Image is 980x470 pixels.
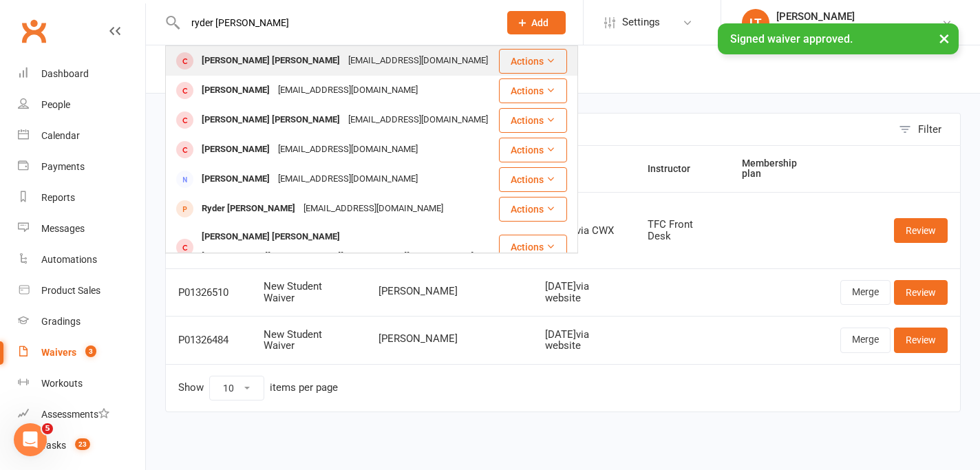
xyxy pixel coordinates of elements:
[932,23,957,53] button: ×
[198,110,344,130] div: [PERSON_NAME] [PERSON_NAME]
[42,423,53,434] span: 5
[274,140,422,160] div: [EMAIL_ADDRESS][DOMAIN_NAME]
[648,219,717,242] div: TFC Front Desk
[41,99,70,110] div: People
[264,329,354,352] div: New Student Waiver
[379,286,521,297] span: [PERSON_NAME]
[41,254,97,265] div: Automations
[18,120,145,151] a: Calendar
[894,218,948,243] a: Review
[41,130,80,141] div: Calendar
[178,334,239,346] div: P01326484
[507,11,566,34] button: Add
[344,51,492,71] div: [EMAIL_ADDRESS][DOMAIN_NAME]
[198,227,344,247] div: [PERSON_NAME] [PERSON_NAME]
[198,169,274,189] div: [PERSON_NAME]
[18,337,145,368] a: Waivers 3
[181,13,489,32] input: Search...
[18,151,145,182] a: Payments
[274,169,422,189] div: [EMAIL_ADDRESS][DOMAIN_NAME]
[344,110,492,130] div: [EMAIL_ADDRESS][DOMAIN_NAME]
[648,163,705,174] span: Instructor
[531,17,548,28] span: Add
[379,243,521,255] a: [PERSON_NAME]
[18,182,145,213] a: Reports
[499,49,567,74] button: Actions
[545,225,623,237] div: [DATE] via CWX
[41,347,76,358] div: Waivers
[85,345,96,357] span: 3
[840,280,891,305] a: Merge
[776,10,941,23] div: [PERSON_NAME]
[499,235,567,259] button: Actions
[198,140,274,160] div: [PERSON_NAME]
[41,440,66,451] div: Tasks
[622,7,660,38] span: Settings
[274,81,422,100] div: [EMAIL_ADDRESS][DOMAIN_NAME]
[14,423,47,456] iframe: Intercom live chat
[41,378,83,389] div: Workouts
[499,78,567,103] button: Actions
[729,146,828,192] th: Membership plan
[264,281,354,303] div: New Student Waiver
[18,399,145,430] a: Assessments
[499,108,567,133] button: Actions
[18,368,145,399] a: Workouts
[178,287,239,299] div: P01326510
[198,81,274,100] div: [PERSON_NAME]
[41,192,75,203] div: Reports
[198,247,478,267] div: [PERSON_NAME][EMAIL_ADDRESS][PERSON_NAME][DOMAIN_NAME]
[41,161,85,172] div: Payments
[198,51,344,71] div: [PERSON_NAME] [PERSON_NAME]
[18,89,145,120] a: People
[299,199,447,219] div: [EMAIL_ADDRESS][DOMAIN_NAME]
[18,58,145,89] a: Dashboard
[718,23,959,54] div: Signed waiver approved.
[18,306,145,337] a: Gradings
[840,328,891,352] a: Merge
[270,382,338,394] div: items per page
[178,376,338,400] div: Show
[41,223,85,234] div: Messages
[742,9,769,36] div: LT
[545,329,623,352] div: [DATE] via website
[41,68,89,79] div: Dashboard
[892,114,960,145] button: Filter
[18,430,145,461] a: Tasks 23
[41,285,100,296] div: Product Sales
[41,316,81,327] div: Gradings
[17,14,51,48] a: Clubworx
[894,280,948,305] a: Review
[648,160,705,177] button: Instructor
[894,328,948,352] a: Review
[198,199,299,219] div: Ryder [PERSON_NAME]
[18,244,145,275] a: Automations
[499,167,567,192] button: Actions
[379,333,521,345] span: [PERSON_NAME]
[499,197,567,222] button: Actions
[41,409,109,420] div: Assessments
[18,275,145,306] a: Product Sales
[545,281,623,303] div: [DATE] via website
[918,121,941,138] div: Filter
[499,138,567,162] button: Actions
[75,438,90,450] span: 23
[18,213,145,244] a: Messages
[776,23,941,35] div: The Fight Centre [GEOGRAPHIC_DATA]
